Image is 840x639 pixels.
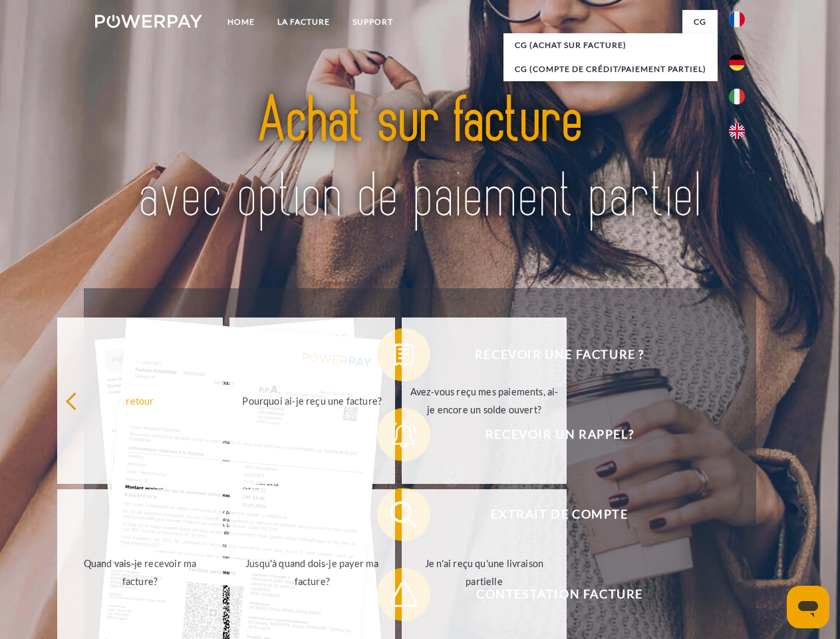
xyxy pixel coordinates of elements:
div: Pourquoi ai-je reçu une facture? [237,391,387,409]
a: Home [216,10,266,34]
img: en [729,123,745,139]
img: de [729,55,745,71]
a: CG (Compte de crédit/paiement partiel) [503,57,718,81]
a: CG (achat sur facture) [503,33,718,57]
img: fr [729,11,745,27]
a: Support [341,10,404,34]
img: title-powerpay_fr.svg [127,64,713,255]
a: CG [682,10,718,34]
iframe: Bouton de lancement de la fenêtre de messagerie [787,586,829,628]
div: Avez-vous reçu mes paiements, ai-je encore un solde ouvert? [410,383,559,419]
div: Quand vais-je recevoir ma facture? [65,554,215,590]
img: logo-powerpay-white.svg [95,15,202,28]
div: retour [65,391,215,409]
div: Jusqu'à quand dois-je payer ma facture? [237,554,387,590]
a: Avez-vous reçu mes paiements, ai-je encore un solde ouvert? [402,318,567,484]
img: it [729,89,745,105]
div: Je n'ai reçu qu'une livraison partielle [410,554,559,590]
a: LA FACTURE [266,10,341,34]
